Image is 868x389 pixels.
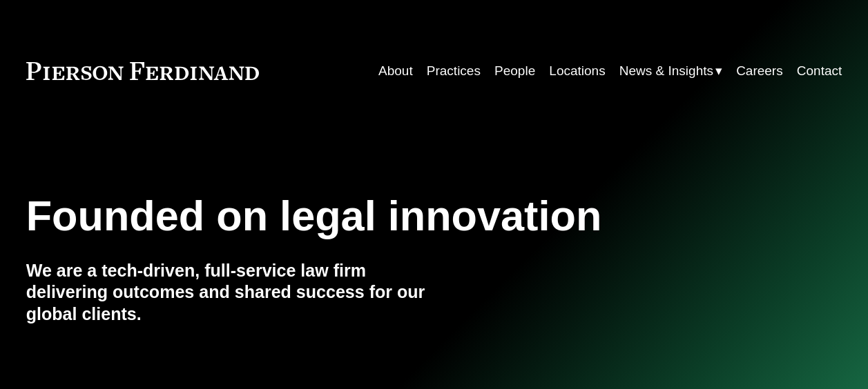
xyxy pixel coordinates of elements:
[26,192,706,240] h1: Founded on legal innovation
[378,58,413,84] a: About
[26,260,434,326] h4: We are a tech-driven, full-service law firm delivering outcomes and shared success for our global...
[494,58,535,84] a: People
[736,58,783,84] a: Careers
[549,58,605,84] a: Locations
[619,59,713,83] span: News & Insights
[797,58,842,84] a: Contact
[427,58,481,84] a: Practices
[619,58,722,84] a: folder dropdown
